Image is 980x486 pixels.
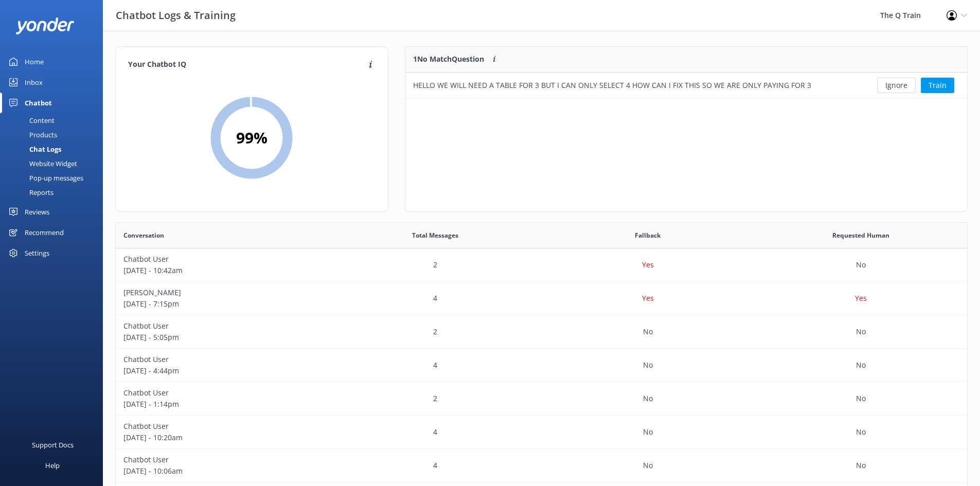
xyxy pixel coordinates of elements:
[6,128,103,142] a: Products
[123,399,321,410] p: [DATE] - 1:14pm
[643,359,653,371] p: No
[116,382,967,416] div: row
[123,432,321,443] p: [DATE] - 10:20am
[25,222,64,243] div: Recommend
[116,449,967,482] div: row
[123,454,321,465] p: Chatbot User
[123,332,321,343] p: [DATE] - 5:05pm
[405,73,967,98] div: row
[856,326,866,337] p: No
[123,387,321,399] p: Chatbot User
[856,393,866,404] p: No
[25,243,49,263] div: Settings
[433,259,437,271] p: 2
[123,421,321,432] p: Chatbot User
[412,230,458,240] span: Total Messages
[643,393,653,404] p: No
[643,326,653,337] p: No
[643,426,653,438] p: No
[116,282,967,315] div: row
[413,53,484,65] p: 1 No Match Question
[856,426,866,438] p: No
[123,354,321,365] p: Chatbot User
[433,426,437,438] p: 4
[25,51,44,72] div: Home
[433,460,437,471] p: 4
[832,230,889,240] span: Requested Human
[6,156,77,171] div: Website Widget
[642,259,654,271] p: Yes
[643,460,653,471] p: No
[433,293,437,304] p: 4
[855,293,867,304] p: Yes
[123,298,321,310] p: [DATE] - 7:15pm
[123,265,321,276] p: [DATE] - 10:42am
[6,171,103,185] a: Pop-up messages
[236,125,268,150] h2: 99 %
[6,113,55,128] div: Content
[25,93,52,113] div: Chatbot
[116,416,967,449] div: row
[32,435,74,455] div: Support Docs
[116,7,236,24] h3: Chatbot Logs & Training
[116,349,967,382] div: row
[25,72,43,93] div: Inbox
[128,59,366,70] h4: Your Chatbot IQ
[856,460,866,471] p: No
[642,293,654,304] p: Yes
[433,326,437,337] p: 2
[116,315,967,349] div: row
[405,73,967,98] div: grid
[6,156,103,171] a: Website Widget
[123,230,164,240] span: Conversation
[25,202,49,222] div: Reviews
[15,17,75,34] img: yonder-white-logo.png
[6,128,57,142] div: Products
[6,113,103,128] a: Content
[856,259,866,271] p: No
[45,455,60,476] div: Help
[123,287,321,298] p: [PERSON_NAME]
[433,359,437,371] p: 4
[116,248,967,282] div: row
[6,185,103,200] a: Reports
[413,80,811,91] div: HELLO WE WILL NEED A TABLE FOR 3 BUT I CAN ONLY SELECT 4 HOW CAN I FIX THIS SO WE ARE ONLY PAYING...
[6,142,103,156] a: Chat Logs
[635,230,661,240] span: Fallback
[6,171,83,185] div: Pop-up messages
[6,185,54,200] div: Reports
[921,78,954,93] button: Train
[123,465,321,477] p: [DATE] - 10:06am
[6,142,61,156] div: Chat Logs
[123,254,321,265] p: Chatbot User
[877,78,916,93] button: Ignore
[123,320,321,332] p: Chatbot User
[123,365,321,376] p: [DATE] - 4:44pm
[856,359,866,371] p: No
[433,393,437,404] p: 2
